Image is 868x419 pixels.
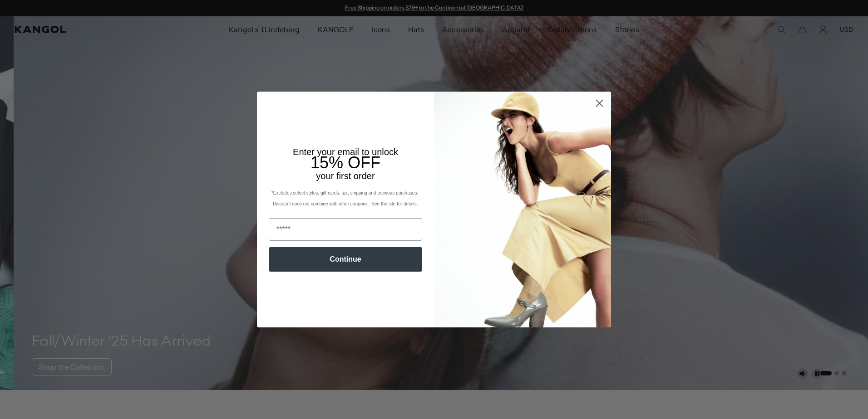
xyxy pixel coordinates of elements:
[311,153,380,172] span: 15% OFF
[293,147,398,157] span: Enter your email to unlock
[269,247,422,272] button: Continue
[316,171,375,181] span: your first order
[592,95,607,111] button: Close dialog
[271,190,419,206] span: *Excludes select styles, gift cards, tax, shipping and previous purchases. Discount does not comb...
[434,92,611,327] img: 93be19ad-e773-4382-80b9-c9d740c9197f.jpeg
[269,218,422,241] input: Email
